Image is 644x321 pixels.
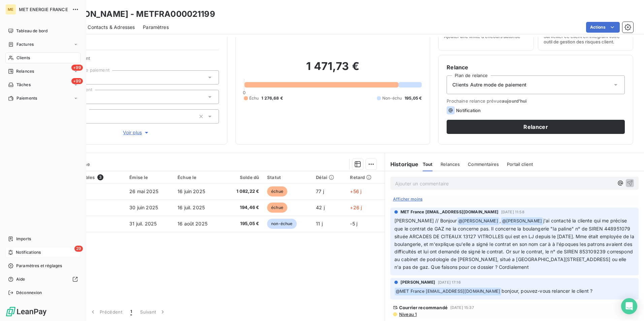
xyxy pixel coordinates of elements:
[501,210,524,214] span: [DATE] 11:58
[468,162,499,167] span: Commentaires
[97,174,103,180] span: 3
[17,55,30,61] span: Clients
[267,175,308,180] div: Statut
[143,24,169,31] span: Paramètres
[178,205,205,210] span: 16 juil. 2025
[382,95,402,101] span: Non-échu
[16,28,47,34] span: Tableau de bord
[74,246,83,252] span: 29
[405,95,422,101] span: 195,05 €
[16,236,31,242] span: Imports
[136,305,170,319] button: Suivant
[400,209,498,215] span: MET France [EMAIL_ADDRESS][DOMAIN_NAME]
[441,162,460,167] span: Relances
[59,8,215,20] h3: [PERSON_NAME] - METFRA000021199
[126,305,136,319] button: 1
[316,221,323,226] span: 11 j
[447,120,625,134] button: Relancer
[16,263,62,269] span: Paramètres et réglages
[178,175,219,180] div: Échue le
[19,7,68,12] span: MET ENERGIE FRANCE
[501,217,543,225] span: @ [PERSON_NAME]
[398,312,417,317] span: Niveau 1
[457,217,499,225] span: @ [PERSON_NAME]
[249,95,259,101] span: Échu
[227,175,259,180] div: Solde dû
[502,288,592,294] span: bonjour, pouvez-vous relancer le client ?
[450,306,474,310] span: [DATE] 15:37
[423,162,433,167] span: Tout
[350,205,362,210] span: +26 j
[16,290,42,296] span: Déconnexion
[129,188,158,194] span: 26 mai 2025
[16,249,41,255] span: Notifications
[385,160,419,168] h6: Historique
[267,203,287,213] span: échue
[5,79,80,90] a: +99Tâches
[71,78,83,84] span: +99
[500,218,501,223] span: ,
[227,220,259,227] span: 195,05 €
[261,95,283,101] span: 1 276,68 €
[5,52,80,63] a: Clients
[447,63,625,71] h6: Relance
[88,24,135,31] span: Contacts & Adresses
[399,305,448,310] span: Courrier recommandé
[178,188,205,194] span: 16 juin 2025
[129,175,169,180] div: Émise le
[400,279,435,285] span: [PERSON_NAME]
[316,175,342,180] div: Délai
[507,162,533,167] span: Portail client
[502,98,527,104] span: aujourd’hui
[350,221,357,226] span: -5 j
[5,260,80,271] a: Paramètres et réglages
[71,65,83,71] span: +99
[227,188,259,195] span: 1 082,22 €
[267,219,296,229] span: non-échue
[5,93,80,104] a: Paiements
[438,280,461,284] span: [DATE] 17:16
[86,305,126,319] button: Précédent
[5,306,47,317] img: Logo LeanPay
[350,175,381,180] div: Retard
[394,218,636,270] span: j'ai contacté la cliente qui me précise que le contrat de GAZ ne la concerne pas. Il concerne la ...
[5,234,80,244] a: Imports
[316,188,324,194] span: 77 j
[447,98,625,104] span: Prochaine relance prévue
[456,108,481,113] span: Notification
[17,41,34,47] span: Factures
[129,205,158,210] span: 30 juin 2025
[586,22,620,33] button: Actions
[178,221,207,226] span: 16 août 2025
[350,188,361,194] span: +56 j
[5,66,80,77] a: +99Relances
[393,197,422,202] span: Afficher moins
[267,186,287,197] span: échue
[452,81,526,88] span: Clients Autre mode de paiement
[16,276,25,282] span: Aide
[54,56,219,65] span: Propriétés Client
[621,298,637,314] div: Open Intercom Messenger
[123,129,150,136] span: Voir plus
[130,309,132,315] span: 1
[544,34,627,44] span: Surveiller ce client en intégrant votre outil de gestion des risques client.
[394,218,457,223] span: [PERSON_NAME] // Bonjour
[16,68,34,74] span: Relances
[5,39,80,50] a: Factures
[243,90,246,95] span: 0
[316,205,325,210] span: 42 j
[129,221,157,226] span: 31 juil. 2025
[244,60,422,80] h2: 1 471,73 €
[5,26,80,36] a: Tableau de bord
[5,274,80,285] a: Aide
[5,4,16,15] div: ME
[17,82,31,88] span: Tâches
[395,288,501,295] span: @ MET France [EMAIL_ADDRESS][DOMAIN_NAME]
[227,204,259,211] span: 194,46 €
[54,129,219,136] button: Voir plus
[17,95,37,101] span: Paiements
[53,174,122,180] div: Pièces comptables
